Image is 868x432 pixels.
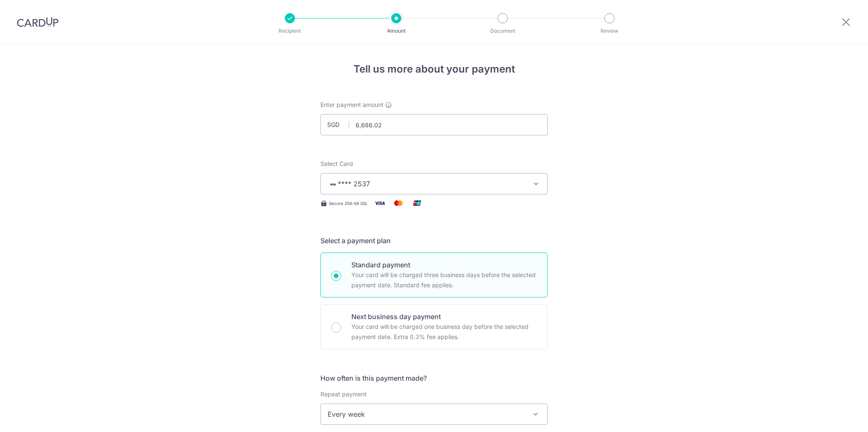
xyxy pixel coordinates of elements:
[329,200,368,207] span: Secure 256-bit SSL
[259,27,321,35] p: Recipient
[17,17,58,27] img: CardUp
[320,114,548,135] input: 0.00
[320,390,367,398] label: Repeat payment
[320,160,353,167] span: translation missing: en.payables.payment_networks.credit_card.summary.labels.select_card
[365,27,428,35] p: Amount
[327,121,349,129] span: SGD
[351,311,537,322] p: Next business day payment
[409,198,426,208] img: Union Pay
[320,404,548,425] span: Every week
[351,270,537,290] p: Your card will be charged three business days before the selected payment date. Standard fee appl...
[371,198,388,208] img: Visa
[320,101,384,109] span: Enter payment amount
[471,27,534,35] p: Document
[390,198,407,208] img: Mastercard
[351,322,537,342] p: Your card will be charged one business day before the selected payment date. Extra 0.3% fee applies.
[351,260,537,270] p: Standard payment
[321,404,547,424] span: Every week
[578,27,641,35] p: Review
[320,236,548,246] h5: Select a payment plan
[320,62,548,77] h4: Tell us more about your payment
[320,373,548,383] h5: How often is this payment made?
[328,181,338,187] img: VISA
